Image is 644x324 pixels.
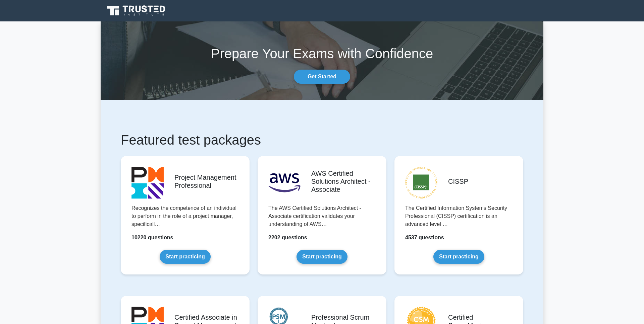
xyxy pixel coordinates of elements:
h1: Prepare Your Exams with Confidence [101,46,543,62]
a: Start practicing [433,250,484,264]
a: Get Started [294,70,350,84]
a: Start practicing [160,250,210,264]
h1: Featured test packages [121,132,523,148]
a: Start practicing [297,250,347,264]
